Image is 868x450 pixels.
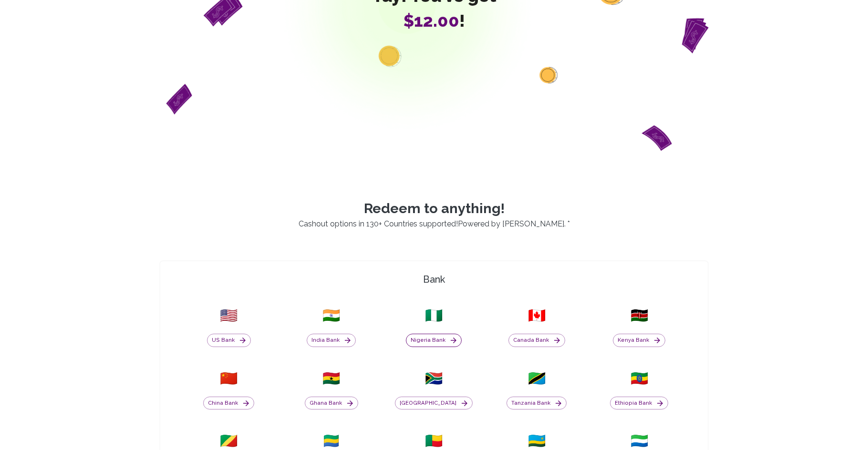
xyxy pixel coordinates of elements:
[220,307,238,324] span: 🇺🇸
[220,370,238,387] span: 🇨🇳
[220,432,238,450] span: 🇨🇬
[395,397,473,410] button: [GEOGRAPHIC_DATA]
[458,219,564,228] a: Powered by [PERSON_NAME]
[528,307,546,324] span: 🇨🇦
[508,334,565,347] button: Canada Bank
[425,432,443,450] span: 🇧🇯
[322,370,340,387] span: 🇬🇭
[148,200,720,217] p: Redeem to anything!
[164,273,704,286] h4: Bank
[613,334,665,347] button: Kenya Bank
[207,334,251,347] button: US Bank
[610,397,668,410] button: Ethiopia Bank
[406,334,462,347] button: Nigeria Bank
[528,432,546,450] span: 🇷🇼
[425,307,443,324] span: 🇳🇬
[148,218,720,230] p: Cashout options in 130+ Countries supported! . *
[403,10,459,31] span: $12.00
[307,334,356,347] button: India Bank
[372,11,496,30] span: !
[528,370,546,387] span: 🇹🇿
[630,370,648,387] span: 🇪🇹
[305,397,358,410] button: Ghana Bank
[630,432,648,450] span: 🇸🇱
[506,397,567,410] button: Tanzania Bank
[322,307,340,324] span: 🇮🇳
[203,397,254,410] button: China Bank
[425,370,443,387] span: 🇿🇦
[630,307,648,324] span: 🇰🇪
[322,432,340,450] span: 🇬🇦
